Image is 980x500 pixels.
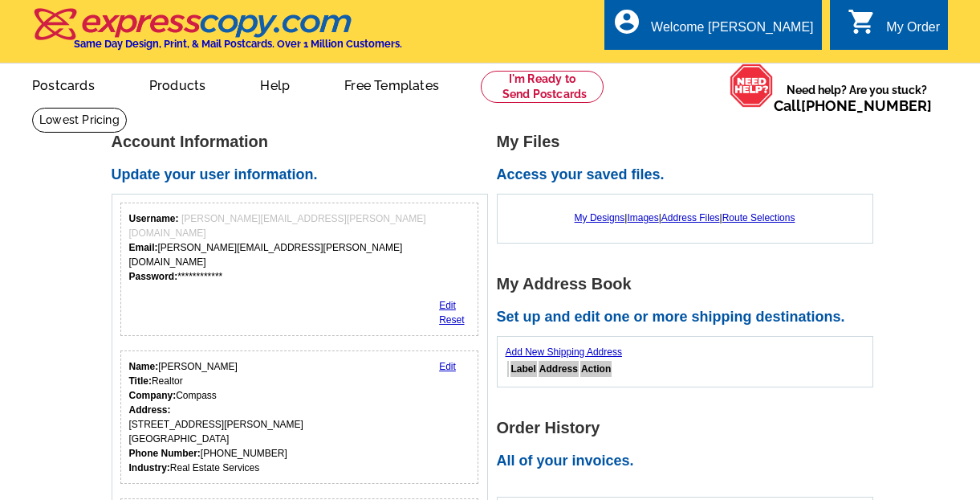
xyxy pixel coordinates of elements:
[497,276,882,293] h1: My Address Book
[32,19,402,50] a: Same Day Design, Print, & Mail Postcards. Over 1 Million Customers.
[129,271,178,282] strong: Password:
[112,133,497,150] h1: Account Information
[129,242,158,253] strong: Email:
[575,212,625,223] a: My Designs
[129,390,177,401] strong: Company:
[120,350,479,484] div: Your personal details.
[439,361,456,372] a: Edit
[580,361,612,377] th: Action
[112,166,497,184] h2: Update your user information.
[510,361,537,377] th: Label
[627,212,658,223] a: Images
[129,375,152,387] strong: Title:
[124,65,232,103] a: Products
[129,361,159,372] strong: Name:
[497,309,882,326] h2: Set up and edit one or more shipping destinations.
[612,7,641,36] i: account_circle
[129,448,201,459] strong: Phone Number:
[129,462,170,473] strong: Industry:
[774,97,932,114] span: Call
[506,203,864,233] div: | | |
[439,300,456,311] a: Edit
[506,346,622,358] a: Add New Shipping Address
[801,97,932,114] a: [PHONE_NUMBER]
[497,166,882,184] h2: Access your saved files.
[886,20,940,43] div: My Order
[129,213,426,239] span: [PERSON_NAME][EMAIL_ADDRESS][PERSON_NAME][DOMAIN_NAME]
[497,133,882,150] h1: My Files
[848,18,940,38] a: shopping_cart My Order
[129,213,179,224] strong: Username:
[6,65,120,103] a: Postcards
[319,65,465,103] a: Free Templates
[74,38,402,50] h4: Same Day Design, Print, & Mail Postcards. Over 1 Million Customers.
[129,211,470,284] div: [PERSON_NAME][EMAIL_ADDRESS][PERSON_NAME][DOMAIN_NAME] ************
[129,404,171,416] strong: Address:
[539,361,579,377] th: Address
[234,65,315,103] a: Help
[651,20,813,43] div: Welcome [PERSON_NAME]
[848,7,876,36] i: shopping_cart
[497,453,882,470] h2: All of your invoices.
[722,212,795,223] a: Route Selections
[661,212,720,223] a: Address Files
[120,203,479,336] div: Your login information.
[129,359,303,475] div: [PERSON_NAME] Realtor Compass [STREET_ADDRESS][PERSON_NAME] [GEOGRAPHIC_DATA] [PHONE_NUMBER] Real...
[774,82,940,114] span: Need help? Are you stuck?
[497,420,882,436] h1: Order History
[439,314,464,326] a: Reset
[730,64,774,107] img: help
